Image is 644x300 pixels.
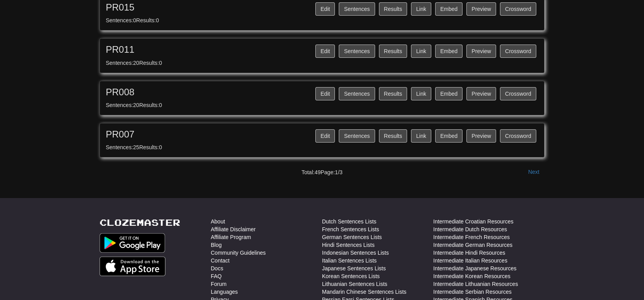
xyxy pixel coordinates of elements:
button: Embed [435,87,463,100]
a: Mandarin Chinese Sentences Lists [322,288,406,296]
a: German Sentences Lists [322,233,382,241]
a: Intermediate Japanese Resources [433,264,516,272]
a: About [211,218,225,225]
div: Total: 49 Page: 1 / 3 [246,165,398,176]
button: Embed [435,45,463,58]
button: Link [411,87,431,100]
a: Indonesian Sentences Lists [322,249,389,257]
h3: PR011 [106,45,538,55]
a: Preview [466,45,496,58]
h3: PR007 [106,129,538,139]
a: Lithuanian Sentences Lists [322,280,387,288]
button: Edit [315,45,335,58]
a: Contact [211,257,229,264]
a: Preview [466,87,496,100]
button: Results [379,2,407,16]
button: Crossword [500,87,536,100]
a: Intermediate Hindi Resources [433,249,505,257]
a: Intermediate Italian Resources [433,257,507,264]
a: Intermediate Korean Resources [433,272,511,280]
button: Edit [315,2,335,16]
button: Embed [435,2,463,16]
div: Sentences: 20 Results: 0 [106,59,538,67]
button: Results [379,87,407,100]
a: Community Guidelines [211,249,266,257]
a: Korean Sentences Lists [322,272,380,280]
button: Results [379,45,407,58]
img: Get it on Google Play [100,233,165,253]
button: Embed [435,129,463,143]
a: Languages [211,288,238,296]
a: Preview [466,2,496,16]
button: Crossword [500,45,536,58]
a: Affiliate Disclaimer [211,225,256,233]
a: Intermediate Dutch Resources [433,225,507,233]
a: Intermediate Lithuanian Resources [433,280,518,288]
a: Intermediate French Resources [433,233,510,241]
a: Hindi Sentences Lists [322,241,375,249]
a: FAQ [211,272,222,280]
button: Sentences [339,129,375,143]
img: Get it on App Store [100,257,165,276]
button: Edit [315,87,335,100]
button: Link [411,2,431,16]
a: Affiliate Program [211,233,251,241]
h3: PR008 [106,87,538,97]
div: Sentences: 20 Results: 0 [106,101,538,109]
a: Clozemaster [100,218,180,227]
a: Japanese Sentences Lists [322,264,386,272]
a: Forum [211,280,226,288]
div: Sentences: 0 Results: 0 [106,16,538,24]
a: Dutch Sentences Lists [322,218,376,225]
button: Sentences [339,2,375,16]
button: Edit [315,129,335,143]
button: Next [523,165,544,179]
a: Intermediate German Resources [433,241,512,249]
button: Link [411,129,431,143]
a: Intermediate Serbian Resources [433,288,512,296]
a: Blog [211,241,222,249]
button: Crossword [500,2,536,16]
button: Crossword [500,129,536,143]
a: Intermediate Croatian Resources [433,218,513,225]
button: Sentences [339,45,375,58]
button: Sentences [339,87,375,100]
a: Preview [466,129,496,143]
a: French Sentences Lists [322,225,379,233]
button: Results [379,129,407,143]
button: Link [411,45,431,58]
div: Sentences: 25 Results: 0 [106,143,538,151]
a: Docs [211,264,223,272]
a: Italian Sentences Lists [322,257,377,264]
h3: PR015 [106,2,538,12]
